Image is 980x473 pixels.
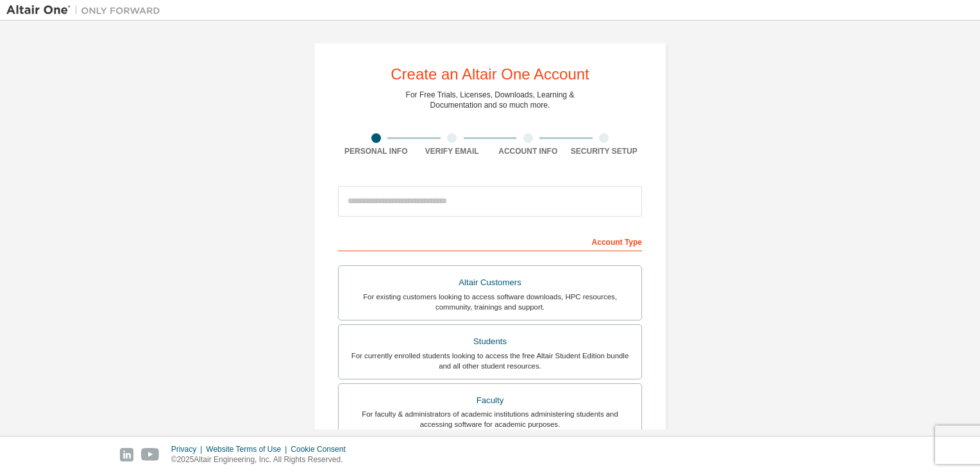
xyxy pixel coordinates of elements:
[346,292,634,312] div: For existing customers looking to access software downloads, HPC resources, community, trainings ...
[171,454,353,465] p: © 2025 Altair Engineering, Inc. All Rights Reserved.
[391,67,589,82] div: Create an Altair One Account
[141,448,160,461] img: youtube.svg
[346,274,634,292] div: Altair Customers
[406,90,575,110] div: For Free Trials, Licenses, Downloads, Learning & Documentation and so much more.
[414,146,491,156] div: Verify Email
[566,146,643,156] div: Security Setup
[346,333,634,351] div: Students
[6,4,167,17] img: Altair One
[346,351,634,371] div: For currently enrolled students looking to access the free Altair Student Edition bundle and all ...
[120,448,133,461] img: linkedin.svg
[346,392,634,410] div: Faculty
[338,146,414,156] div: Personal Info
[171,444,206,454] div: Privacy
[490,146,566,156] div: Account Info
[338,231,642,251] div: Account Type
[206,444,291,454] div: Website Terms of Use
[346,409,634,429] div: For faculty & administrators of academic institutions administering students and accessing softwa...
[291,444,353,454] div: Cookie Consent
